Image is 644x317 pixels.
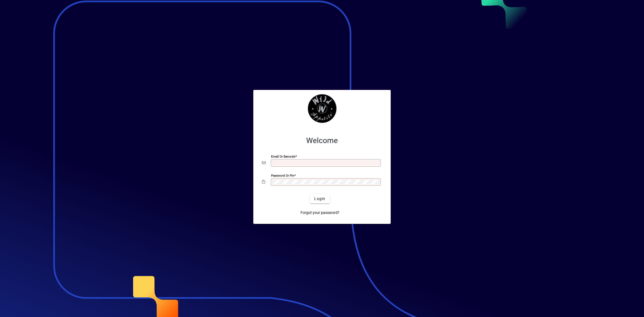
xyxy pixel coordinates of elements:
[298,208,342,217] a: Forgot your password?
[262,136,382,145] h2: Welcome
[271,174,294,177] mat-label: Password or Pin
[271,155,295,158] mat-label: Email or Barcode
[301,210,339,216] span: Forgot your password?
[310,194,330,203] button: Login
[314,196,325,202] span: Login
